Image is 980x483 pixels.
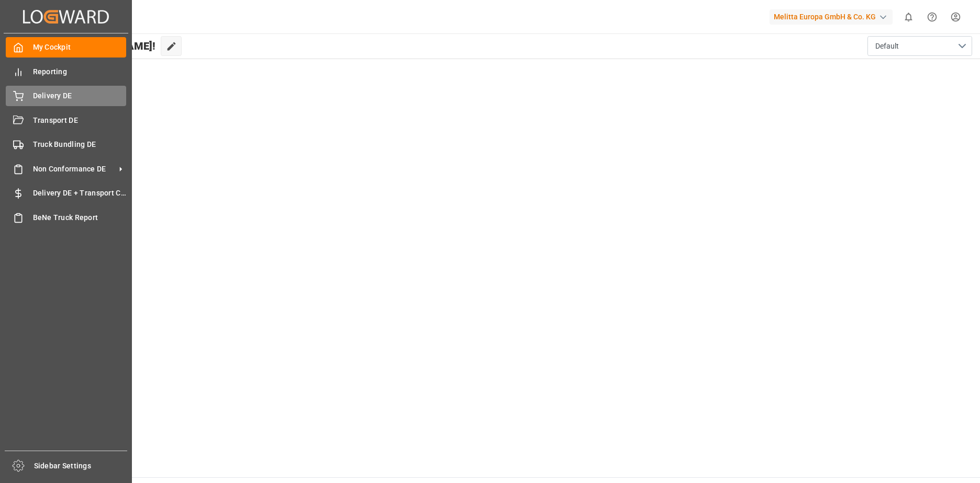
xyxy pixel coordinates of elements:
[33,66,127,77] span: Reporting
[33,139,127,150] span: Truck Bundling DE
[33,90,127,101] span: Delivery DE
[33,115,127,126] span: Transport DE
[897,5,920,29] button: show 0 new notifications
[6,110,126,130] a: Transport DE
[6,134,126,155] a: Truck Bundling DE
[875,41,899,52] span: Default
[33,164,116,175] span: Non Conformance DE
[6,183,126,203] a: Delivery DE + Transport Cost
[34,461,128,471] span: Sidebar Settings
[33,188,127,199] span: Delivery DE + Transport Cost
[6,86,126,106] a: Delivery DE
[33,42,127,53] span: My Cockpit
[6,61,126,82] a: Reporting
[770,7,897,27] button: Melitta Europa GmbH & Co. KG
[920,5,944,29] button: Help Center
[6,207,126,227] a: BeNe Truck Report
[33,212,127,223] span: BeNe Truck Report
[867,36,972,56] button: open menu
[770,9,893,25] div: Melitta Europa GmbH & Co. KG
[6,37,126,57] a: My Cockpit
